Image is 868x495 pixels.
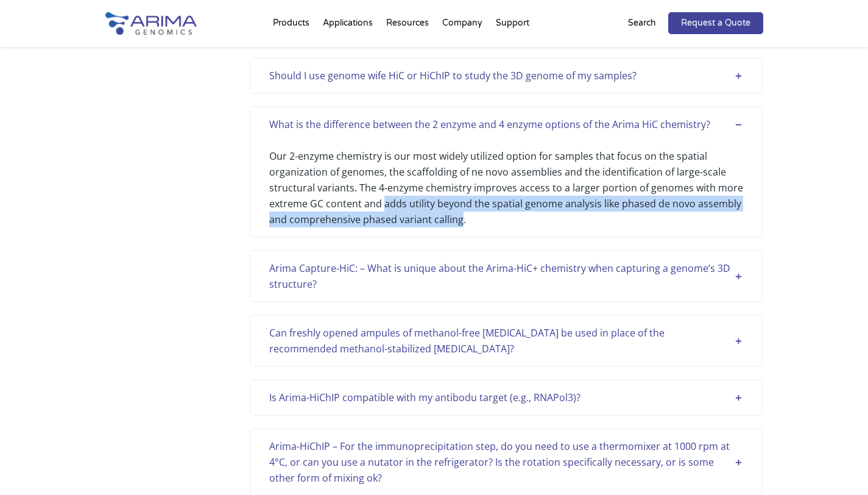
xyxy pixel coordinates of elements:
div: What is the difference between the 2 enzyme and 4 enzyme options of the Arima HiC chemistry? [269,116,743,132]
p: Search [628,15,656,31]
div: Should I use genome wife HiC or HiChIP to study the 3D genome of my samples? [269,68,743,84]
div: Can freshly opened ampules of methanol-free [MEDICAL_DATA] be used in place of the recommended me... [269,325,743,357]
a: Request a Quote [668,12,763,34]
img: Arima-Genomics-logo [105,12,197,35]
div: Is Arima-HiChIP compatible with my antibodu target (e.g., RNAPol3)? [269,390,743,405]
div: Our 2-enzyme chemistry is our most widely utilized option for samples that focus on the spatial o... [269,132,743,227]
div: Arima-HiChIP – For the immunoprecipitation step, do you need to use a thermomixer at 1000 rpm at ... [269,438,743,486]
div: Arima Capture-HiC: – What is unique about the Arima-HiC+ chemistry when capturing a genome’s 3D s... [269,260,743,292]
